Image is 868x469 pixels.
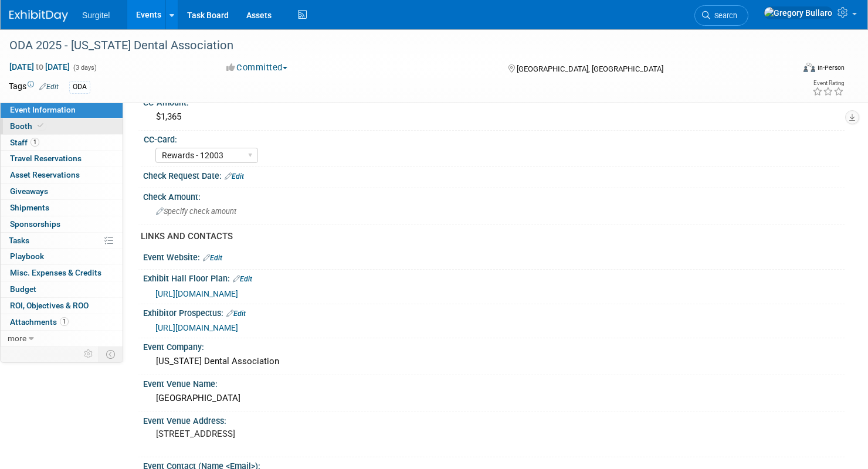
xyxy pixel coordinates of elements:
span: more [8,334,26,343]
span: Attachments [10,317,69,327]
div: Exhibitor Prospectus: [143,304,845,320]
a: [URL][DOMAIN_NAME] [155,323,238,332]
td: Tags [9,80,59,94]
a: Search [694,5,748,26]
a: Edit [233,275,252,283]
div: Event Rating [812,80,844,86]
div: LINKS AND CONTACTS [141,230,836,243]
a: Booth [1,118,123,134]
a: [URL][DOMAIN_NAME] [155,289,238,298]
a: Sponsorships [1,216,123,232]
pre: [STREET_ADDRESS] [156,429,422,439]
a: Tasks [1,233,123,249]
div: Exhibit Hall Floor Plan: [143,270,845,285]
span: Booth [10,121,46,131]
div: ODA 2025 - [US_STATE] Dental Association [5,35,774,56]
span: Event Information [10,105,76,114]
button: Committed [222,62,292,74]
span: Playbook [10,252,44,261]
a: Shipments [1,200,123,216]
i: Booth reservation complete [38,123,43,129]
td: Toggle Event Tabs [99,346,123,362]
span: Sponsorships [10,219,60,229]
div: Event Format [720,61,845,79]
a: Edit [203,254,222,262]
div: Check Request Date: [143,167,845,182]
span: Giveaways [10,186,48,196]
a: more [1,331,123,346]
td: Personalize Event Tab Strip [79,346,99,362]
span: ROI, Objectives & ROO [10,301,89,310]
span: Surgitel [82,11,110,20]
span: 1 [30,138,39,147]
div: In-Person [817,63,845,72]
a: Asset Reservations [1,167,123,183]
a: Edit [225,172,244,181]
a: Attachments1 [1,314,123,330]
span: Search [710,11,737,20]
a: Edit [226,310,246,318]
div: $1,365 [152,108,836,126]
span: Tasks [9,236,29,245]
div: [US_STATE] Dental Association [152,352,836,371]
a: Misc. Expenses & Credits [1,265,123,281]
a: Event Information [1,102,123,118]
div: [GEOGRAPHIC_DATA] [152,389,836,407]
span: Shipments [10,203,49,212]
span: [DATE] [DATE] [9,62,70,72]
img: Format-Inperson.png [803,63,815,72]
span: [GEOGRAPHIC_DATA], [GEOGRAPHIC_DATA] [517,64,663,73]
a: Edit [39,83,59,91]
span: Budget [10,284,36,294]
a: Travel Reservations [1,151,123,166]
a: Playbook [1,249,123,264]
a: Budget [1,281,123,297]
div: Check Amount: [143,188,845,203]
div: Event Website: [143,249,845,264]
span: 1 [60,317,69,326]
img: Gregory Bullaro [764,6,833,19]
span: Specify check amount [156,207,236,216]
div: CC-Card: [144,131,839,145]
span: Asset Reservations [10,170,80,179]
span: Staff [10,138,39,147]
div: Event Company: [143,338,845,353]
div: Event Venue Name: [143,375,845,390]
a: ROI, Objectives & ROO [1,298,123,314]
span: to [34,62,45,72]
div: ODA [69,81,90,93]
span: Travel Reservations [10,154,82,163]
a: Staff1 [1,135,123,151]
div: Event Venue Address: [143,412,845,427]
a: Giveaways [1,183,123,199]
span: Misc. Expenses & Credits [10,268,101,277]
span: (3 days) [72,64,97,72]
img: ExhibitDay [9,10,68,22]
